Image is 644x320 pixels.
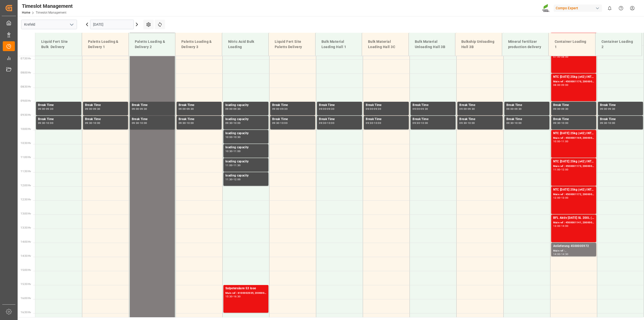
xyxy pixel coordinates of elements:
[225,159,266,164] div: loading capacity
[459,103,500,108] div: Break Time
[21,156,31,159] span: 11:00 Hr
[506,103,547,108] div: Break Time
[225,173,266,178] div: loading capacity
[459,122,467,124] div: 09:30
[21,20,77,29] input: Type to search/select
[21,71,31,74] span: 08:00 Hr
[553,187,594,192] div: NTC [DATE] 25kg (x42) INT MTO
[38,122,45,124] div: 09:30
[319,122,326,124] div: 09:30
[21,99,31,102] span: 09:00 Hr
[553,159,594,164] div: NTC [DATE] 25kg (x42) INT MTO
[233,108,233,110] div: -
[373,108,374,110] div: -
[553,192,594,197] div: Main ref : 4500001172, 2000001248
[413,103,454,108] div: Break Time
[132,122,139,124] div: 09:30
[468,122,475,124] div: 10:00
[46,122,53,124] div: 10:00
[93,108,100,110] div: 09:30
[553,75,594,80] div: NTC [DATE] 25kg (x42) INT MTO
[93,122,100,124] div: 10:00
[373,122,374,124] div: -
[272,122,279,124] div: 09:30
[279,108,280,110] div: -
[39,37,78,52] div: Liquid Fert Site Bulk Delivery
[327,122,334,124] div: 10:00
[560,122,561,124] div: -
[560,84,561,86] div: -
[179,108,186,110] div: 09:00
[272,103,313,108] div: Break Time
[225,103,266,108] div: loading capacity
[553,221,594,225] div: Main ref : 4500001141, 2000001159
[326,122,327,124] div: -
[233,122,241,124] div: 10:00
[233,164,241,166] div: 11:30
[233,178,241,181] div: 12:00
[225,131,266,136] div: loading capacity
[21,114,31,116] span: 09:30 Hr
[38,117,79,122] div: Break Time
[560,108,561,110] div: -
[459,108,467,110] div: 09:00
[421,122,428,124] div: 10:00
[553,216,594,221] div: BFL Aktiv [DATE] SL 200L (x4) DE;BFL Ca SL 200L (x4) CL,ES,LAT MTO
[506,37,545,52] div: Mineral fertilizer production delivery
[233,150,241,152] div: 11:00
[553,244,594,249] div: Anlieferung 4500005972
[133,37,171,52] div: Paletts Loading & Delivery 2
[374,122,381,124] div: 10:00
[225,145,266,150] div: loading capacity
[21,212,31,215] span: 13:00 Hr
[599,37,638,52] div: Container Loading 2
[90,20,134,29] input: DD.MM.YYYY
[21,283,31,286] span: 15:30 Hr
[514,122,522,124] div: 10:00
[21,269,31,271] span: 15:00 Hr
[514,108,522,110] div: 09:30
[607,108,608,110] div: -
[225,136,233,138] div: 10:00
[86,37,125,52] div: Paletts Loading & Delivery 1
[233,150,233,152] div: -
[553,122,560,124] div: 09:30
[85,122,92,124] div: 09:30
[420,122,421,124] div: -
[21,311,31,314] span: 16:30 Hr
[21,57,31,60] span: 07:30 Hr
[140,122,147,124] div: 10:00
[233,108,241,110] div: 09:30
[553,37,591,52] div: Container Loading 1
[553,140,560,143] div: 10:00
[561,253,569,255] div: 14:30
[139,122,140,124] div: -
[553,164,594,168] div: Main ref : 4500001173, 2000001248
[366,117,407,122] div: Break Time
[560,253,561,255] div: -
[186,108,187,110] div: -
[327,108,334,110] div: 09:30
[506,117,547,122] div: Break Time
[21,85,31,88] span: 08:30 Hr
[560,56,561,58] div: -
[22,11,30,14] a: Home
[553,136,594,140] div: Main ref : 4500001169, 2000001248
[420,108,421,110] div: -
[132,117,173,122] div: Break Time
[319,37,358,52] div: Bulk Material Loading Hall 1
[459,37,498,52] div: Bulkship Unloading Hall 3B
[38,103,79,108] div: Break Time
[21,184,31,187] span: 12:00 Hr
[560,197,561,199] div: -
[273,37,311,52] div: Liquid Fert Site Paletts Delivery
[553,131,594,136] div: NTC [DATE] 25kg (x42) INT MTO
[553,225,560,227] div: 13:00
[326,108,327,110] div: -
[561,225,569,227] div: 14:00
[553,84,560,86] div: 08:00
[225,122,233,124] div: 09:30
[85,108,92,110] div: 09:00
[561,168,569,171] div: 12:00
[92,122,93,124] div: -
